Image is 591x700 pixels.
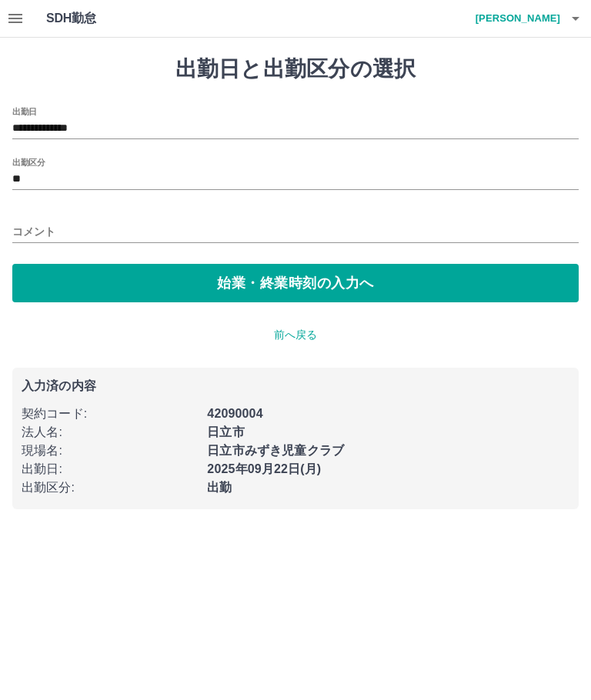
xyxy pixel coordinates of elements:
[12,156,45,168] label: 出勤区分
[207,425,244,438] b: 日立市
[22,405,198,423] p: 契約コード :
[22,460,198,478] p: 出勤日 :
[12,264,579,302] button: 始業・終業時刻の入力へ
[12,56,579,82] h1: 出勤日と出勤区分の選択
[207,462,321,475] b: 2025年09月22日(月)
[22,423,198,442] p: 法人名 :
[207,444,344,457] b: 日立市みずき児童クラブ
[207,407,262,420] b: 42090004
[12,105,37,117] label: 出勤日
[207,481,232,494] b: 出勤
[22,442,198,460] p: 現場名 :
[22,380,569,392] p: 入力済の内容
[22,478,198,497] p: 出勤区分 :
[12,327,579,343] p: 前へ戻る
